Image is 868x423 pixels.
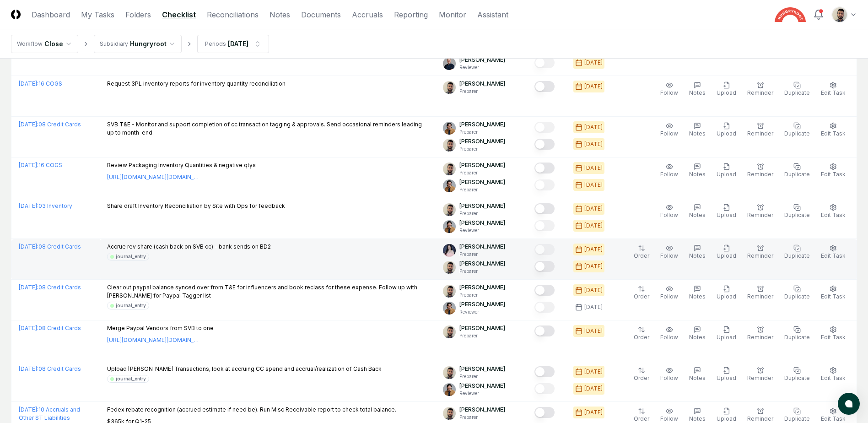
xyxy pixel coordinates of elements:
[584,303,603,311] div: [DATE]
[715,324,738,343] button: Upload
[717,252,736,259] span: Upload
[19,80,38,87] span: [DATE] :
[534,366,555,377] button: Mark complete
[658,365,680,384] button: Follow
[107,243,271,251] p: Accrue rev share (cash back on SVB cc) - bank sends on BD2
[352,9,383,20] a: Accruals
[17,40,43,48] div: Workflow
[819,120,847,140] button: Edit Task
[838,393,860,415] button: atlas-launcher
[443,244,456,257] img: ACg8ocK1rwy8eqCe8mfIxWeyxIbp_9IQcG1JX1XyIUBvatxmYFCosBjk=s96-c
[821,130,846,137] span: Edit Task
[687,202,707,221] button: Notes
[660,252,678,259] span: Follow
[821,252,846,259] span: Edit Task
[689,89,706,96] span: Notes
[19,284,81,291] a: [DATE]:08 Credit Cards
[459,365,505,373] p: [PERSON_NAME]
[658,120,680,140] button: Follow
[747,374,773,381] span: Reminder
[459,300,505,309] p: [PERSON_NAME]
[784,211,810,218] span: Duplicate
[745,324,775,343] button: Reminder
[197,35,269,53] button: Periods[DATE]
[632,243,651,262] button: Order
[19,243,38,250] span: [DATE] :
[81,9,114,20] a: My Tasks
[687,120,707,140] button: Notes
[745,202,775,221] button: Reminder
[534,244,555,255] button: Mark complete
[459,64,505,71] p: Reviewer
[717,374,736,381] span: Upload
[658,161,680,180] button: Follow
[782,243,812,262] button: Duplicate
[107,80,286,88] p: Request 3PL inventory reports for inventory quantity reconciliation
[632,283,651,303] button: Order
[784,252,810,259] span: Duplicate
[459,202,505,210] p: [PERSON_NAME]
[477,9,508,20] a: Assistant
[658,324,680,343] button: Follow
[19,80,62,87] a: [DATE]:16 COGS
[459,382,505,390] p: [PERSON_NAME]
[584,286,603,294] div: [DATE]
[821,211,846,218] span: Edit Task
[660,130,678,137] span: Follow
[459,80,505,88] p: [PERSON_NAME]
[584,82,603,91] div: [DATE]
[634,252,649,259] span: Order
[634,334,649,341] span: Order
[116,253,146,260] div: journal_entry
[19,325,38,331] span: [DATE] :
[715,365,738,384] button: Upload
[534,302,555,313] button: Mark complete
[689,293,706,300] span: Notes
[634,415,649,422] span: Order
[459,309,505,315] p: Reviewer
[19,121,81,128] a: [DATE]:08 Credit Cards
[632,324,651,343] button: Order
[584,59,603,67] div: [DATE]
[717,89,736,96] span: Upload
[11,10,21,19] img: Logo
[443,81,456,94] img: d09822cc-9b6d-4858-8d66-9570c114c672_214030b4-299a-48fd-ad93-fc7c7aef54c6.png
[459,129,505,136] p: Preparer
[443,163,456,175] img: d09822cc-9b6d-4858-8d66-9570c114c672_214030b4-299a-48fd-ad93-fc7c7aef54c6.png
[19,406,38,413] span: [DATE] :
[715,120,738,140] button: Upload
[459,137,505,146] p: [PERSON_NAME]
[534,383,555,394] button: Mark complete
[459,161,505,169] p: [PERSON_NAME]
[459,178,505,186] p: [PERSON_NAME]
[11,35,269,53] nav: breadcrumb
[443,366,456,379] img: d09822cc-9b6d-4858-8d66-9570c114c672_214030b4-299a-48fd-ad93-fc7c7aef54c6.png
[784,293,810,300] span: Duplicate
[747,211,773,218] span: Reminder
[821,171,846,178] span: Edit Task
[821,293,846,300] span: Edit Task
[534,122,555,133] button: Mark complete
[534,261,555,272] button: Mark complete
[745,120,775,140] button: Reminder
[687,161,707,180] button: Notes
[584,205,603,213] div: [DATE]
[782,202,812,221] button: Duplicate
[782,324,812,343] button: Duplicate
[632,365,651,384] button: Order
[459,56,505,64] p: [PERSON_NAME]
[689,171,706,178] span: Notes
[747,252,773,259] span: Reminder
[689,130,706,137] span: Notes
[584,408,603,417] div: [DATE]
[459,260,505,268] p: [PERSON_NAME]
[660,415,678,422] span: Follow
[784,415,810,422] span: Duplicate
[784,130,810,137] span: Duplicate
[584,140,603,148] div: [DATE]
[584,262,603,271] div: [DATE]
[19,365,81,372] a: [DATE]:08 Credit Cards
[459,373,505,380] p: Preparer
[784,334,810,341] span: Duplicate
[584,368,603,376] div: [DATE]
